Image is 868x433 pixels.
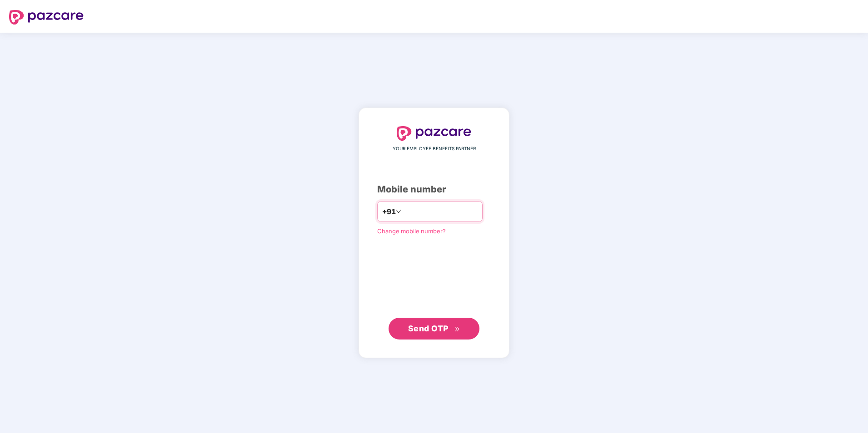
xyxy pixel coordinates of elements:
[377,182,491,197] div: Mobile number
[396,209,401,214] span: down
[393,145,476,153] span: YOUR EMPLOYEE BENEFITS PARTNER
[397,126,471,141] img: logo
[408,324,449,333] span: Send OTP
[377,227,446,235] a: Change mobile number?
[9,10,84,25] img: logo
[454,326,460,332] span: double-right
[382,206,396,217] span: +91
[389,318,479,340] button: Send OTPdouble-right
